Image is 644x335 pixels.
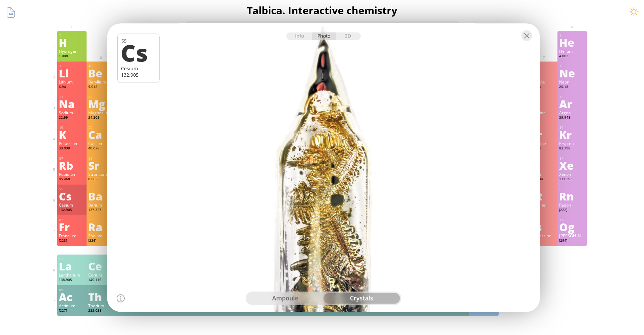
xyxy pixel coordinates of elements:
[530,156,556,161] div: 53
[89,95,114,99] div: 12
[530,160,556,171] div: I
[88,85,114,90] div: 9.012
[88,202,114,208] div: Barium
[59,177,85,182] div: 85.468
[336,32,361,40] div: 3D
[530,202,556,208] div: Astatine
[559,68,585,78] div: Ne
[59,48,85,54] div: Hydrogen
[59,85,85,90] div: 6.94
[286,32,312,40] div: Info
[59,288,85,292] div: 89
[559,146,585,151] div: 83.798
[530,98,556,109] div: Cl
[89,218,114,222] div: 88
[88,177,114,182] div: 87.62
[59,291,85,302] div: Ac
[59,187,85,191] div: 55
[530,64,556,68] div: 9
[59,218,85,222] div: 87
[559,177,585,182] div: 131.293
[121,71,156,78] div: 132.905
[530,238,556,244] div: [293]
[530,115,556,121] div: 35.45
[88,98,114,109] div: Mg
[59,95,85,99] div: 11
[59,125,85,130] div: 19
[559,208,585,213] div: [222]
[59,221,85,232] div: Fr
[59,146,85,151] div: 39.098
[59,278,85,283] div: 138.905
[59,191,85,201] div: Cs
[59,37,85,48] div: H
[59,160,85,171] div: Rb
[559,33,585,38] div: 2
[59,33,85,38] div: 1
[59,98,85,109] div: Na
[559,79,585,85] div: Neon
[88,171,114,177] div: Strontium
[59,68,85,78] div: Li
[59,115,85,121] div: 22.99
[59,141,85,146] div: Potassium
[89,64,114,68] div: 4
[59,208,85,213] div: 132.905
[59,308,85,314] div: [227]
[559,64,585,68] div: 10
[88,238,114,244] div: [226]
[88,141,114,146] div: Calcium
[52,3,593,17] h1: Talbica. Interactive chemistry
[559,171,585,177] div: Xenon
[559,115,585,121] div: 39.948
[247,293,324,304] div: ampoule
[559,95,585,99] div: 18
[88,261,114,271] div: Ce
[559,160,585,171] div: Xe
[59,79,85,85] div: Lithium
[530,146,556,151] div: 79.904
[559,221,585,232] div: Og
[88,233,114,238] div: Radium
[530,95,556,99] div: 17
[559,218,585,222] div: 118
[530,177,556,182] div: 126.904
[59,238,85,244] div: [223]
[59,202,85,208] div: Cesium
[530,191,556,201] div: At
[559,48,585,54] div: Helium
[89,288,114,292] div: 90
[88,303,114,308] div: Thorium
[59,54,85,59] div: 1.008
[530,125,556,130] div: 35
[530,141,556,146] div: Bromine
[559,233,585,238] div: [PERSON_NAME]
[59,257,85,261] div: 57
[559,141,585,146] div: Krypton
[89,257,114,261] div: 58
[559,191,585,201] div: Rn
[88,272,114,278] div: Cerium
[59,171,85,177] div: Rubidium
[89,156,114,161] div: 38
[89,125,114,130] div: 20
[530,187,556,191] div: 85
[530,218,556,222] div: 117
[89,187,114,191] div: 56
[559,156,585,161] div: 54
[530,68,556,78] div: F
[324,293,400,304] div: crystals
[559,110,585,115] div: Argon
[121,41,155,64] div: Cs
[530,171,556,177] div: Iodine
[59,272,85,278] div: Lanthanum
[59,303,85,308] div: Actinium
[530,129,556,140] div: Br
[559,238,585,244] div: [294]
[559,54,585,59] div: 4.003
[559,37,585,48] div: He
[88,160,114,171] div: Sr
[559,187,585,191] div: 86
[59,110,85,115] div: Sodium
[88,115,114,121] div: 24.305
